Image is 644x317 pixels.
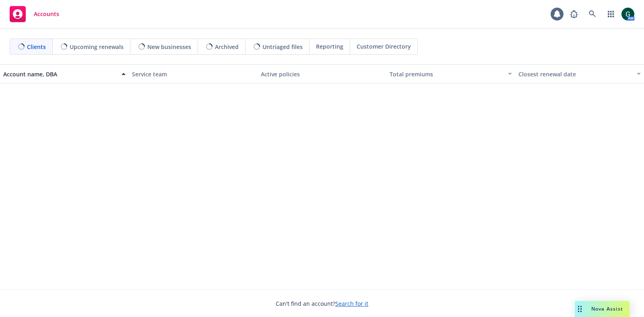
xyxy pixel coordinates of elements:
button: Nova Assist [575,301,630,317]
div: Total premiums [390,70,503,78]
button: Total premiums [386,64,515,84]
span: Untriaged files [262,43,303,51]
div: Closest renewal date [518,70,632,78]
span: Upcoming renewals [70,43,124,51]
button: Service team [129,64,258,84]
span: Clients [27,43,46,51]
div: Drag to move [575,301,585,317]
span: Archived [215,43,239,51]
button: Active policies [258,64,386,84]
button: Closest renewal date [515,64,644,84]
div: Account name, DBA [3,70,117,78]
span: Customer Directory [357,42,411,51]
a: Accounts [6,3,62,25]
div: Active policies [261,70,383,78]
div: Service team [132,70,254,78]
a: Search [584,6,601,22]
span: Nova Assist [591,305,623,312]
a: Switch app [603,6,619,22]
span: Can't find an account? [276,299,368,308]
a: Search for it [335,300,368,307]
span: New businesses [147,43,191,51]
span: Accounts [34,11,59,17]
img: photo [621,8,634,20]
a: Report a Bug [566,6,582,22]
span: Reporting [316,42,343,51]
